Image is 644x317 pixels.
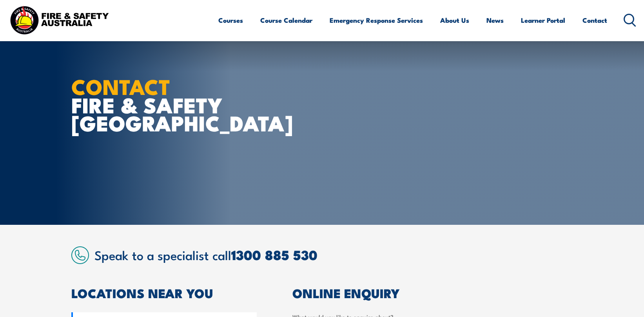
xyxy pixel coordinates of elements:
[218,10,243,31] a: Courses
[582,10,607,31] a: Contact
[330,10,423,31] a: Emergency Response Services
[71,77,265,132] h1: FIRE & SAFETY [GEOGRAPHIC_DATA]
[440,10,469,31] a: About Us
[292,287,573,298] h2: ONLINE ENQUIRY
[94,248,573,262] h2: Speak to a specialist call
[71,69,171,102] strong: CONTACT
[486,10,504,31] a: News
[231,244,317,265] a: 1300 885 530
[71,287,257,298] h2: LOCATIONS NEAR YOU
[521,10,565,31] a: Learner Portal
[260,10,312,31] a: Course Calendar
